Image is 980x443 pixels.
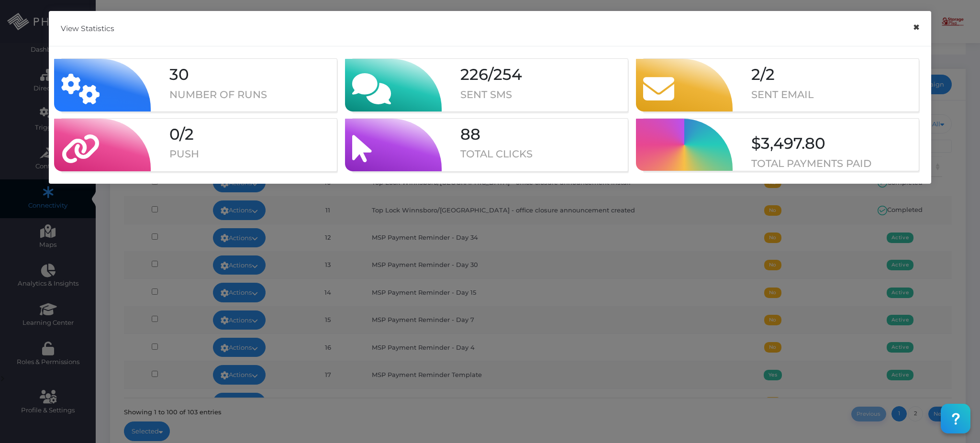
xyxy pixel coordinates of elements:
[766,65,775,84] span: 2
[751,156,919,171] p: TOTAL PAYMENTS PAID
[751,134,919,153] h1: $
[761,134,825,153] span: 3,497.80
[185,125,194,144] span: 2
[460,65,628,84] h1: /
[169,65,337,84] h1: 30
[460,125,628,144] h1: 88
[493,65,522,84] span: 254
[61,23,114,34] h5: View Statistics
[460,65,488,84] span: 226
[169,125,179,144] span: 0
[751,87,919,102] p: SENT EMAIL
[460,146,628,162] p: TOTAL CLICKS
[907,17,925,38] button: Close
[460,87,628,102] p: SENT SMS
[169,125,337,144] h1: /
[751,65,760,84] span: 2
[169,146,337,162] p: PUSH
[751,65,919,84] h1: /
[169,87,337,102] p: NUMBER OF RUNS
